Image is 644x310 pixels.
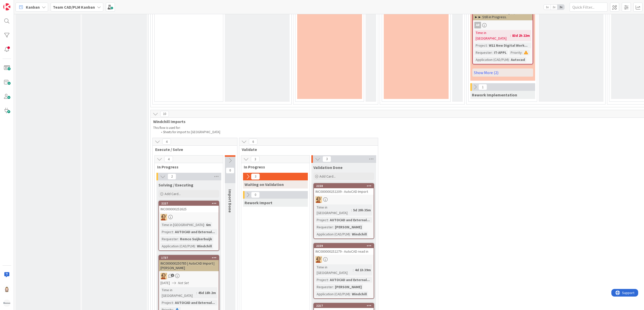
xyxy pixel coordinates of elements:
span: Waiting on Validation [245,182,284,187]
div: INC000000252625 [159,206,219,212]
div: AR [474,22,481,28]
div: Windchill [196,243,213,249]
span: 0 [226,167,234,174]
div: 83d 2h 22m [511,33,531,38]
div: 2159INC000000252279 - AutoCAD read in [314,244,374,255]
span: 1 [171,274,174,277]
span: 10 [160,111,169,117]
span: : [353,267,354,273]
div: Windchill [351,291,368,297]
div: Time in [GEOGRAPHIC_DATA] [315,204,351,216]
input: Quick Filter... [570,3,608,12]
span: In Progress [244,164,303,169]
div: AR [473,22,533,28]
div: 2159 [316,244,374,248]
div: W11 New Digital Work... [488,43,529,48]
span: Validation Done [313,165,343,170]
span: : [196,290,197,296]
div: 4d 1h 39m [354,267,372,273]
div: [PERSON_NAME] [334,284,363,290]
img: RH [315,196,322,203]
img: RH [160,273,167,279]
i: Not Set [178,281,189,285]
div: 2227 [159,201,219,206]
span: 3 [323,156,331,162]
div: AUTOCAD and External... [329,277,371,283]
b: Team CAD/PLM Kanban [53,5,95,10]
div: AUTOCAD and External... [174,229,216,235]
span: : [333,284,334,290]
span: : [351,207,352,213]
span: Support [11,1,23,7]
div: Project [474,43,487,48]
div: Priority [509,50,522,55]
span: : [328,277,329,283]
div: Autocad [510,57,526,62]
div: 2158 [314,184,374,188]
span: [DATE] [160,280,170,286]
span: 1x [544,5,551,10]
span: : [509,57,510,62]
div: 2158INC000000252209 - AutoCAD Import [314,184,374,195]
span: Rework Implementation [472,92,517,97]
div: Application (CAD/PLM) [160,243,195,249]
div: Time in [GEOGRAPHIC_DATA] [474,30,510,41]
div: RH [159,214,219,220]
div: 2158 [316,184,374,188]
span: : [487,43,488,48]
span: : [350,291,351,297]
div: AUTOCAD and External... [174,300,216,305]
div: 1737 [161,256,219,260]
div: Project [160,300,173,305]
div: Requester [474,50,492,55]
span: In Progress [157,164,217,169]
img: Visit kanbanzone.com [3,3,10,10]
span: 4 [162,139,171,145]
span: Execute / Solve [155,147,231,152]
img: Rv [3,285,10,292]
div: Requester [315,284,333,290]
div: 2217 [314,303,374,308]
span: : [333,224,334,230]
span: : [522,50,522,55]
span: : [510,33,511,38]
span: Rework Import [245,200,272,205]
div: [PERSON_NAME] [334,224,363,230]
div: AUTOCAD and External... [329,217,371,223]
div: Application (CAD/PLM) [315,291,350,297]
div: 5d 20h 35m [352,207,372,213]
div: Requester [315,224,333,230]
span: : [173,229,174,235]
div: Time in [GEOGRAPHIC_DATA] [160,287,196,298]
span: : [178,236,179,242]
div: IT-APPL [493,50,508,55]
span: : [204,222,205,228]
div: 6m [205,222,212,228]
span: 4 [164,156,173,162]
img: avatar [3,300,10,307]
span: Add Card... [165,192,181,196]
span: Validate [242,147,372,152]
span: 0 [251,192,260,198]
span: 3 [251,156,259,162]
div: 2227INC000000252625 [159,201,219,212]
div: RH [314,196,374,203]
span: : [195,243,196,249]
div: Project [315,217,328,223]
span: Import Done [228,189,233,213]
span: 6 [249,139,257,145]
span: : [328,217,329,223]
div: 1737INC000000250785 | AutoCAD Import | [PERSON_NAME] [159,255,219,271]
div: Windchill [351,231,368,237]
div: INC000000252279 - AutoCAD read in [314,248,374,255]
span: 2x [551,5,557,10]
div: AutoCAD -- HSLE Tooling (Update) ►► Still in Progress. [473,9,533,20]
img: RH [315,256,322,263]
span: Add Card... [319,174,336,179]
div: Project [315,277,328,283]
div: Remco Suijkerbuijk [179,236,213,242]
span: 3x [557,5,564,10]
div: Project [160,229,173,235]
a: Show More (2) [472,68,533,77]
div: RH [159,273,219,279]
